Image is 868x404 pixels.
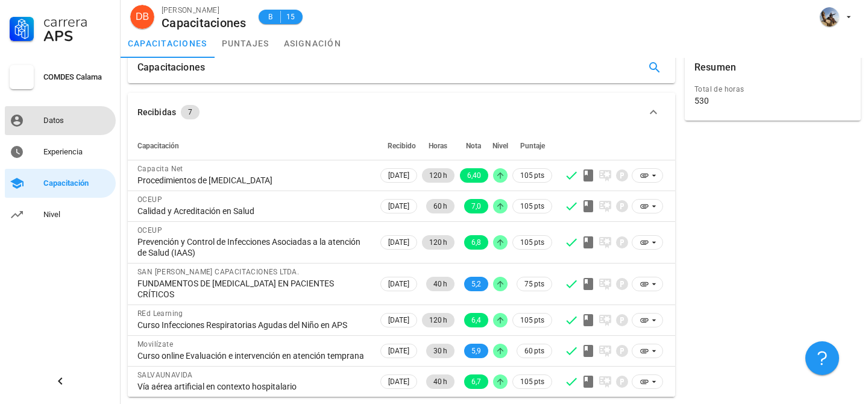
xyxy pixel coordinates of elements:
span: [DATE] [388,236,409,249]
span: 120 h [429,313,447,327]
div: Resumen [694,52,736,83]
div: Calidad y Acreditación en Salud [137,206,368,216]
a: Capacitación [5,169,116,198]
span: 120 h [429,168,447,183]
span: 7 [188,105,192,119]
span: [DATE] [388,277,409,291]
span: 105 pts [520,236,544,248]
div: Prevención y Control de Infecciones Asociadas a la atención de Salud (IAAS) [137,236,368,258]
span: [DATE] [388,344,409,358]
span: 5,9 [471,344,481,358]
div: Capacitación [43,178,111,188]
span: 60 pts [524,345,544,357]
span: Nivel [492,142,508,150]
span: 105 pts [520,376,544,388]
th: Horas [420,131,457,160]
span: 15 [286,11,295,23]
div: Nivel [43,210,111,219]
span: OCEUP [137,226,162,235]
div: APS [43,29,111,43]
span: [DATE] [388,314,409,327]
span: 120 h [429,235,447,250]
span: 105 pts [520,169,544,181]
span: Puntaje [520,142,545,150]
a: puntajes [215,29,277,58]
span: 40 h [433,374,447,389]
div: Total de horas [694,83,851,95]
span: SALVAUNAVIDA [137,371,193,379]
span: 6,8 [471,235,481,250]
span: 105 pts [520,314,544,326]
span: SAN [PERSON_NAME] CAPACITACIONES LTDA. [137,268,299,276]
span: Recibido [388,142,416,150]
a: Nivel [5,200,116,229]
th: Capacitación [128,131,378,160]
div: 530 [694,95,709,106]
span: Capacita Net [137,165,183,173]
div: Curso online Evaluación e intervención en atención temprana [137,350,368,361]
a: Experiencia [5,137,116,166]
div: [PERSON_NAME] [162,4,247,16]
a: capacitaciones [121,29,215,58]
div: Carrera [43,14,111,29]
a: asignación [277,29,349,58]
button: Recibidas 7 [128,93,675,131]
span: [DATE] [388,200,409,213]
span: 75 pts [524,278,544,290]
span: Horas [429,142,447,150]
span: Movilízate [137,340,173,349]
th: Puntaje [510,131,555,160]
span: [DATE] [388,375,409,388]
span: 60 h [433,199,447,213]
span: 40 h [433,277,447,291]
span: [DATE] [388,169,409,182]
span: 7,0 [471,199,481,213]
span: DB [136,5,149,29]
span: REd Learning [137,309,183,318]
div: Vía aérea artificial en contexto hospitalario [137,381,368,392]
div: Experiencia [43,147,111,157]
span: 5,2 [471,277,481,291]
span: 30 h [433,344,447,358]
span: Nota [466,142,481,150]
div: FUNDAMENTOS DE [MEDICAL_DATA] EN PACIENTES CRÍTICOS [137,278,368,300]
div: Recibidas [137,106,176,119]
div: avatar [130,5,154,29]
span: OCEUP [137,195,162,204]
a: Datos [5,106,116,135]
th: Recibido [378,131,420,160]
div: Curso Infecciones Respiratorias Agudas del Niño en APS [137,320,368,330]
span: 6,4 [471,313,481,327]
span: 6,7 [471,374,481,389]
th: Nivel [491,131,510,160]
div: Capacitaciones [137,52,205,83]
th: Nota [457,131,491,160]
div: COMDES Calama [43,72,111,82]
div: Procedimientos de [MEDICAL_DATA] [137,175,368,186]
div: Capacitaciones [162,16,247,30]
div: Datos [43,116,111,125]
span: 105 pts [520,200,544,212]
span: B [266,11,275,23]
span: 6,40 [467,168,481,183]
div: avatar [820,7,839,27]
span: Capacitación [137,142,179,150]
